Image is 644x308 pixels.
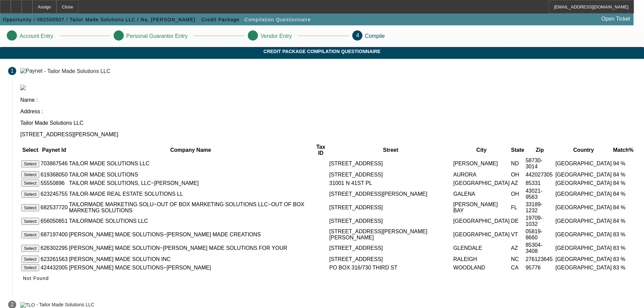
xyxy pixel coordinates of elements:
[453,264,510,271] td: WOODLAND
[21,144,40,157] th: Select
[555,242,612,255] td: [GEOGRAPHIC_DATA]
[599,13,633,25] a: Open Ticket
[453,215,510,228] td: [GEOGRAPHIC_DATA]
[555,188,612,200] td: [GEOGRAPHIC_DATA]
[21,245,39,252] button: Select
[613,144,634,157] th: Match%
[69,228,313,241] td: [PERSON_NAME] MADE SOLUTIONS~[PERSON_NAME] MADE CREATIONS
[201,17,240,22] span: Credit Package
[40,188,68,200] td: 623245755
[329,144,452,157] th: Street
[453,144,510,157] th: City
[20,68,43,74] img: Paynet
[511,255,525,263] td: NC
[69,264,313,271] td: [PERSON_NAME] MADE SOLUTIONS~[PERSON_NAME]
[69,144,313,157] th: Company Name
[613,157,634,170] td: 94 %
[511,144,525,157] th: State
[365,33,385,39] p: Compile
[20,120,636,126] p: Tailor Made Solutions LLC
[453,179,510,187] td: [GEOGRAPHIC_DATA]
[20,109,636,115] p: Address :
[525,144,554,157] th: Zip
[11,302,14,308] span: 2
[329,171,452,179] td: [STREET_ADDRESS]
[40,144,68,157] th: Paynet Id
[69,242,313,255] td: [PERSON_NAME] MADE SOLUTION~[PERSON_NAME] MADE SOLUTIONS FOR YOUR
[313,144,328,157] th: Tax ID
[555,201,612,214] td: [GEOGRAPHIC_DATA]
[329,228,452,241] td: [STREET_ADDRESS][PERSON_NAME][PERSON_NAME]
[40,157,68,170] td: 703867546
[11,68,14,74] span: 1
[21,180,39,187] button: Select
[23,276,49,281] span: Not Found
[511,171,525,179] td: OH
[69,215,313,228] td: TAILORMADE SOLUTIONS LLC
[69,201,313,214] td: TAILORMADE MARKETING SOLU~OUT OF BOX MARKETING SOLUTIONS LLC~OUT OF BOX MARKETNG SOLUTIONS
[356,32,359,38] span: 4
[613,215,634,228] td: 84 %
[555,228,612,241] td: [GEOGRAPHIC_DATA]
[555,157,612,170] td: [GEOGRAPHIC_DATA]
[613,228,634,241] td: 83 %
[613,188,634,200] td: 84 %
[21,218,39,225] button: Select
[329,242,452,255] td: [STREET_ADDRESS]
[613,242,634,255] td: 83 %
[511,264,525,271] td: CA
[613,201,634,214] td: 84 %
[511,188,525,200] td: OH
[555,171,612,179] td: [GEOGRAPHIC_DATA]
[69,179,313,187] td: TAILOR MADE SOLUTIONS, LLC~[PERSON_NAME]
[525,179,554,187] td: 85331
[21,231,39,238] button: Select
[69,171,313,179] td: TAILOR MADE SOLUTIONS
[5,49,639,54] span: Credit Package Compilation Questionnaire
[525,255,554,263] td: 276123645
[244,17,311,22] span: Compilation Questionnaire
[21,264,39,271] button: Select
[40,264,68,271] td: 424432005
[20,132,636,138] p: [STREET_ADDRESS][PERSON_NAME]
[40,215,68,228] td: 656050851
[555,255,612,263] td: [GEOGRAPHIC_DATA]
[453,255,510,263] td: RALEIGH
[20,33,53,39] p: Account Entry
[453,201,510,214] td: [PERSON_NAME] BAY
[453,228,510,241] td: [GEOGRAPHIC_DATA]
[329,179,452,187] td: 31001 N 41ST PL
[20,97,636,103] p: Name :
[69,157,313,170] td: TAILOR MADE SOLUTIONS LLC
[329,255,452,263] td: [STREET_ADDRESS]
[525,215,554,228] td: 19709-1032
[44,68,110,74] div: - Tailor Made Solutions LLC
[69,255,313,263] td: [PERSON_NAME] MADE SOLUTION INC
[555,144,612,157] th: Country
[511,157,525,170] td: ND
[511,242,525,255] td: AZ
[200,14,241,26] button: Credit Package
[329,264,452,271] td: PO BOX 316/730 THIRD ST
[525,242,554,255] td: 85304-3408
[21,160,39,167] button: Select
[40,255,68,263] td: 623261563
[555,179,612,187] td: [GEOGRAPHIC_DATA]
[453,242,510,255] td: GLENDALE
[20,85,26,90] img: paynet_logo.jpg
[261,33,292,39] p: Vendor Entry
[40,179,68,187] td: 55550896
[453,157,510,170] td: [PERSON_NAME]
[329,188,452,200] td: [STREET_ADDRESS][PERSON_NAME]
[329,215,452,228] td: [STREET_ADDRESS]
[613,255,634,263] td: 83 %
[613,264,634,271] td: 83 %
[243,14,312,26] button: Compilation Questionnaire
[613,171,634,179] td: 84 %
[3,17,195,22] span: Opportunity / 082500507 / Tailor Made Solutions LLC / Na, [PERSON_NAME]
[40,201,68,214] td: 682537720
[511,179,525,187] td: AZ
[453,171,510,179] td: AURORA
[511,228,525,241] td: VT
[453,188,510,200] td: GALENA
